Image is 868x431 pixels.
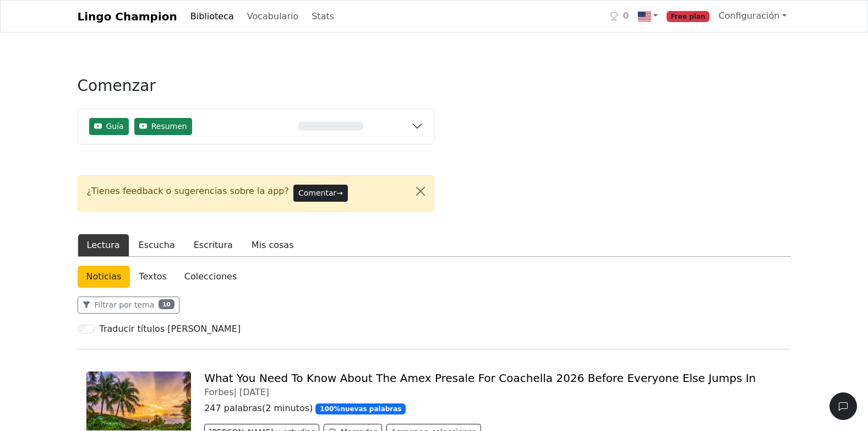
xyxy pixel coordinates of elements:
button: Guía [89,118,129,135]
span: 100 % nuevas palabras [315,403,406,414]
a: Free plan [662,5,714,28]
span: Free plan [667,11,710,22]
button: GuíaResumen [78,109,434,144]
div: Forbes | [204,387,782,397]
button: Lectura [78,234,129,257]
a: Configuración [714,5,790,27]
p: 247 palabras ( 2 minutos ) [204,402,782,415]
button: Comentar→ [293,185,348,202]
a: Textos [130,266,175,288]
span: [DATE] [239,387,269,397]
a: Biblioteca [186,6,238,28]
button: Escritura [184,234,242,257]
a: What You Need To Know About The Amex Presale For Coachella 2026 Before Everyone Else Jumps In [204,371,756,385]
h6: Traducir títulos [PERSON_NAME] [100,324,241,334]
span: Guía [106,121,124,132]
a: Vocabulario [243,6,303,28]
button: Resumen [134,118,192,135]
a: Noticias [78,266,130,288]
button: Close alert [407,176,434,207]
a: 0 [605,5,633,28]
button: Filtrar por tema10 [78,297,179,314]
a: Stats [307,6,339,28]
img: florida-usa-sunrise-2025-03-24-00-29-23-utc.jpg [86,371,192,430]
h3: Comenzar [78,77,434,104]
span: ¿Tienes feedback o sugerencias sobre la app? [87,185,289,198]
span: 10 [159,299,174,309]
button: Escucha [129,234,184,257]
button: Mis cosas [242,234,303,257]
a: Lingo Champion [78,6,177,28]
a: Colecciones [176,266,245,288]
span: Resumen [151,121,187,132]
img: us.svg [638,10,651,23]
span: 0 [623,9,629,23]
